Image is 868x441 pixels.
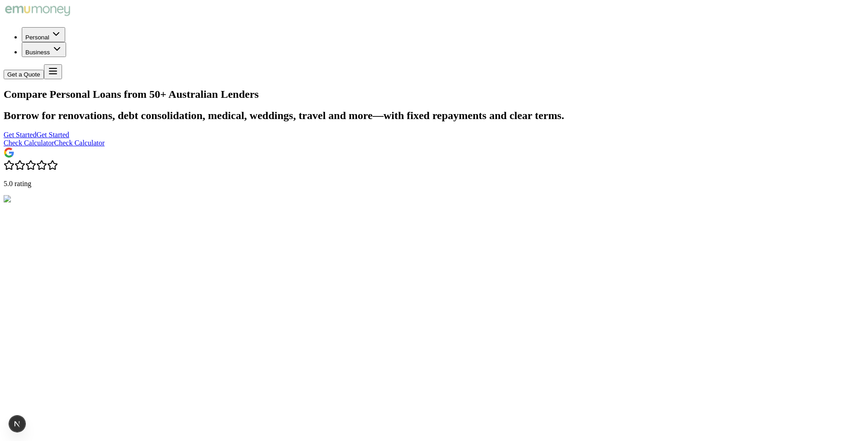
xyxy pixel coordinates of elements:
a: Check Calculator [4,139,864,147]
button: Personal [22,27,65,42]
h2: Borrow for renovations, debt consolidation, medical, weddings, travel and more—with fixed repayme... [4,110,864,122]
img: Emu Money 5 star verified Google Reviews [4,147,14,158]
span: Check Calculator [54,139,105,147]
a: Get a Quote [4,70,44,78]
span: Get Started [4,131,36,139]
span: Get Started [36,131,69,139]
h1: Compare Personal Loans from 50+ Australian Lenders [4,88,864,101]
a: Get Started [4,131,864,139]
nav: Main [4,4,864,79]
button: Main Menu [44,64,62,79]
button: Business [22,42,66,57]
span: Check Calculator [4,139,54,147]
button: Get a Quote [4,70,44,79]
p: 5.0 rating [4,180,864,188]
img: Emu Money [4,4,72,18]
